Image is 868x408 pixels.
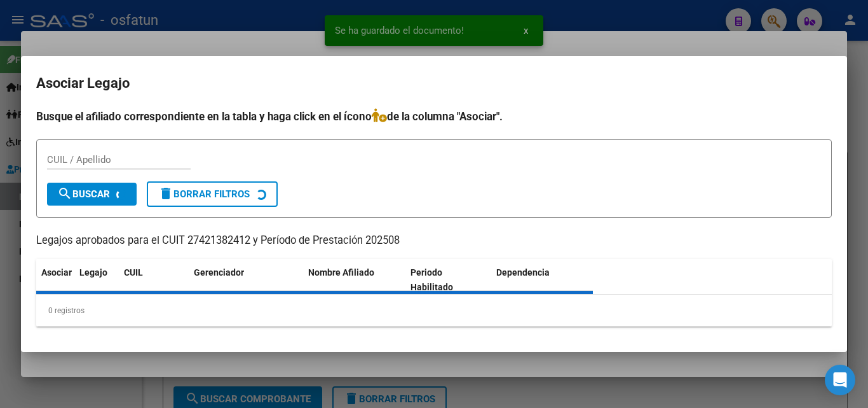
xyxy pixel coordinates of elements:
[825,365,855,395] div: Open Intercom Messenger
[491,259,593,301] datatable-header-cell: Dependencia
[79,267,107,278] span: Legajo
[57,188,110,200] span: Buscar
[303,259,405,301] datatable-header-cell: Nombre Afiliado
[308,267,374,278] span: Nombre Afiliado
[36,71,832,95] h2: Asociar Legajo
[74,259,119,301] datatable-header-cell: Legajo
[36,108,832,125] h4: Busque el afiliado correspondiente en la tabla y haga click en el ícono de la columna "Asociar".
[47,183,137,206] button: Buscar
[36,295,832,327] div: 0 registros
[57,186,72,201] mat-icon: search
[189,259,303,301] datatable-header-cell: Gerenciador
[410,267,453,292] span: Periodo Habilitado
[496,267,550,278] span: Dependencia
[158,186,173,201] mat-icon: delete
[119,259,189,301] datatable-header-cell: CUIL
[194,267,244,278] span: Gerenciador
[124,267,143,278] span: CUIL
[405,259,491,301] datatable-header-cell: Periodo Habilitado
[41,267,72,278] span: Asociar
[36,259,74,301] datatable-header-cell: Asociar
[147,181,278,207] button: Borrar Filtros
[36,233,832,249] p: Legajos aprobados para el CUIT 27421382412 y Período de Prestación 202508
[158,188,250,200] span: Borrar Filtros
